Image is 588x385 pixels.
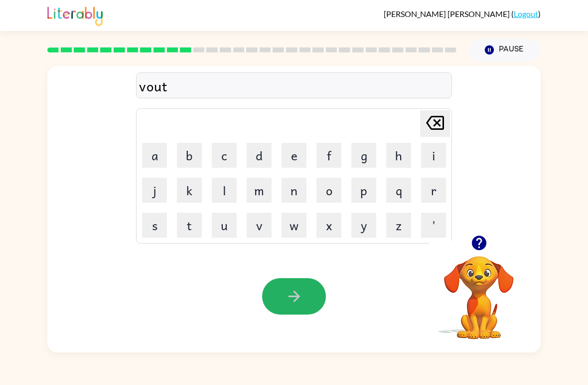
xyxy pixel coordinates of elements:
img: Literably [47,4,103,26]
button: r [421,178,446,203]
button: a [142,143,167,168]
button: t [177,213,202,238]
button: s [142,213,167,238]
button: q [386,178,411,203]
button: f [316,143,341,168]
button: k [177,178,202,203]
span: [PERSON_NAME] [PERSON_NAME] [384,9,511,18]
button: l [212,178,237,203]
button: e [282,143,306,168]
video: Your browser must support playing .mp4 files to use Literably. Please try using another browser. [429,241,529,341]
button: w [282,213,306,238]
button: y [351,213,376,238]
button: h [386,143,411,168]
button: u [212,213,237,238]
div: ( ) [384,9,541,18]
button: j [142,178,167,203]
button: ' [421,213,446,238]
div: vout [139,75,449,96]
button: d [247,143,272,168]
button: v [247,213,272,238]
button: o [316,178,341,203]
button: p [351,178,376,203]
button: g [351,143,376,168]
button: i [421,143,446,168]
button: Pause [468,38,541,61]
button: z [386,213,411,238]
a: Logout [514,9,538,18]
button: n [282,178,306,203]
button: m [247,178,272,203]
button: b [177,143,202,168]
button: c [212,143,237,168]
button: x [316,213,341,238]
